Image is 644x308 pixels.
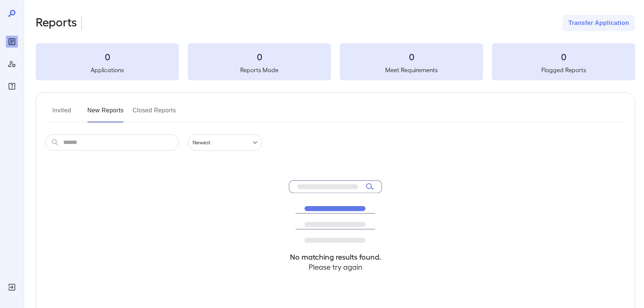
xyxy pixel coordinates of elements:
h5: Meet Requirements [340,65,483,74]
button: Transfer Application [563,15,635,31]
h4: Please try again [289,262,382,272]
button: Invited [45,105,78,122]
h5: Applications [36,65,179,74]
h3: 0 [340,51,483,62]
div: Manage Users [6,58,18,70]
h3: 0 [492,51,635,62]
div: Reports [6,36,18,48]
h3: 0 [36,51,179,62]
summary: 0Applications0Reports Made0Meet Requirements0Flagged Reports [36,43,635,80]
h3: 0 [188,51,331,62]
button: New Reports [87,105,124,122]
h4: No matching results found. [289,252,382,262]
h2: Reports [36,15,77,31]
button: Closed Reports [133,105,176,122]
div: Log Out [6,281,18,293]
h5: Reports Made [188,65,331,74]
div: FAQ [6,80,18,92]
h5: Flagged Reports [492,65,635,74]
div: Newest [188,134,262,151]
